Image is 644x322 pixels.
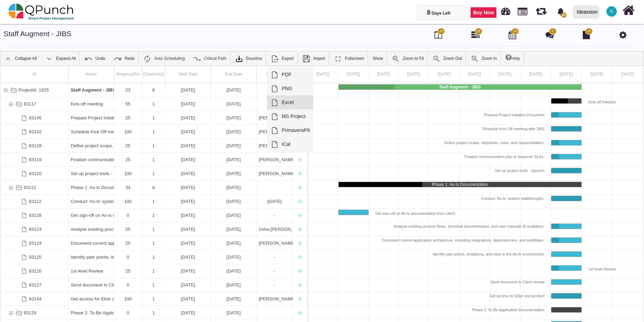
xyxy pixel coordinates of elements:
[69,236,114,250] div: Document current application architecture, including integrations, dependencies, and workflows.
[114,278,142,292] div: 0
[0,195,308,209] div: Task: Conduct 'As-Is' system walkthroughs. Start date: 08-09-2025 End date: 08-09-2025
[114,66,142,83] div: Progress(%)
[165,181,211,194] div: 01-09-2025
[29,111,41,125] div: 83145
[114,209,142,222] div: 0
[299,52,329,65] a: Import
[18,83,49,97] div: ProjectId :1925
[0,83,308,97] div: Task: Staff Augment - JIBS Start date: 01-09-2025 End date: 08-09-2025
[484,112,551,117] div: Prepare Project Initiation Document
[69,209,114,222] div: Get sign-off on As-Is documentation from client.
[144,125,163,139] div: 1
[213,125,254,139] div: [DATE]
[8,1,74,22] img: qpunch-sp.fa6292f.png
[267,52,297,65] a: Export
[213,83,254,97] div: [DATE]
[71,111,112,125] div: Prepare Project Initiation Document
[114,236,142,250] div: 25
[552,29,553,34] span: 0
[388,52,427,65] a: Zoom to Fit
[142,181,165,194] div: 8
[116,125,140,139] div: 100
[551,66,582,83] div: 08 Sep 2025
[0,83,69,97] div: ProjectId :1925
[213,153,254,166] div: [DATE]
[338,182,582,187] div: Task: Phase 1: As-Is Documentation Start date: 01-09-2025 End date: 08-09-2025
[0,181,69,194] div: 83121
[211,292,257,306] div: 08-09-2025
[257,250,293,264] div: -
[330,52,368,65] a: Fullscreen
[439,85,481,89] b: Staff Augment - JIBS
[114,250,142,264] div: 0
[257,264,293,278] div: -
[429,66,460,83] div: 04 Sep 2025
[213,139,254,152] div: [DATE]
[0,111,69,125] div: 83145
[211,181,257,194] div: 08-09-2025
[259,167,290,180] div: [PERSON_NAME]
[0,66,69,83] div: Id
[165,111,211,125] div: 08-09-2025
[555,5,567,18] div: Notification
[165,139,211,152] div: 08-09-2025
[502,52,524,65] a: Help
[467,52,501,65] a: Zoom In
[267,95,313,109] a: Excel
[308,66,338,83] div: 31 Aug 2025
[29,139,41,152] div: 83118
[69,139,114,152] div: Define project scope, objectives, roles, and responsibilities.
[334,55,342,63] img: ic_fullscreen_24.81ea589.png
[29,125,41,139] div: 83142
[144,83,163,97] div: 8
[110,52,138,65] a: Redo
[257,167,293,180] div: Sridevi
[4,55,12,63] img: ic_collapse_all_24.42ac041.png
[114,167,142,180] div: 100
[167,167,209,180] div: [DATE]
[551,293,582,299] div: Task: Get access for Elixir and iprotect Start date: 08-09-2025 End date: 08-09-2025
[69,306,114,320] div: Phase 2: To-Be Application Documentation
[610,9,613,14] span: K
[189,52,230,65] a: Critical Path
[116,167,140,180] div: 100
[0,250,69,264] div: 83125
[369,66,399,83] div: 02 Sep 2025
[29,153,41,166] div: 83119
[536,3,547,15] span: Iteration
[295,167,305,180] div: New task
[69,167,114,180] div: Set up project tools - Qpunch
[211,167,257,180] div: 08-09-2025
[399,66,429,83] div: 03 Sep 2025
[551,307,582,313] div: Task: Phase 2: To-Be Application Documentation Start date: 08-09-2025 End date: 08-09-2025
[71,125,112,139] div: Schedule Kick Off meeting with JIBS
[142,83,165,97] div: 8
[211,306,257,320] div: 08-09-2025
[582,66,612,83] div: 09 Sep 2025
[71,167,112,180] div: Set up project tools - Qpunch
[0,222,69,236] div: 83123
[211,139,257,152] div: 08-09-2025
[551,251,582,257] div: Task: Identify pain points, limitations, and risks in the As-Is environment. Start date: 08-09-20...
[165,195,211,208] div: 08-09-2025
[0,153,69,166] div: 83119
[509,31,516,39] i: Calendar
[71,139,112,152] div: Define project scope, objectives, roles, and responsibilities.
[116,153,140,166] div: 25
[165,222,211,236] div: 08-09-2025
[0,139,308,153] div: Task: Define project scope, objectives, roles, and responsibilities. Start date: 08-09-2025 End d...
[142,97,165,111] div: 1
[257,292,293,306] div: Sridevi
[0,264,69,278] div: 83126
[551,279,582,285] div: Task: Send document to Client review Start date: 08-09-2025 End date: 08-09-2025
[165,236,211,250] div: 08-09-2025
[116,83,140,97] div: 23
[211,264,257,278] div: 08-09-2025
[144,139,163,152] div: 1
[142,264,165,278] div: 1
[41,52,79,65] a: Expand All
[267,109,313,123] a: MS Project
[259,111,290,125] div: [PERSON_NAME]
[471,33,480,39] a: 28
[0,292,308,306] div: Task: Get access for Elixir and iprotect Start date: 08-09-2025 End date: 08-09-2025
